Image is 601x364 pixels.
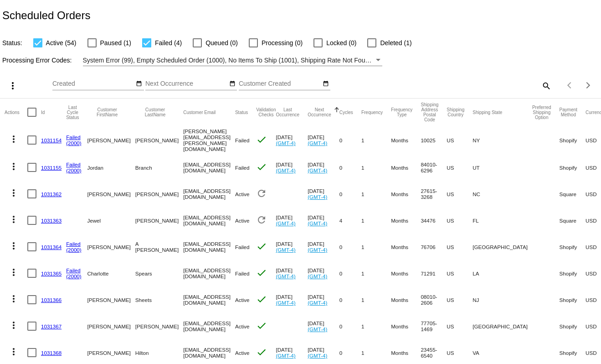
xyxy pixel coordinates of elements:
[560,107,577,117] button: Change sorting for PaymentMethod.Type
[473,207,532,234] mat-cell: FL
[2,9,90,22] h2: Scheduled Orders
[339,286,361,313] mat-cell: 0
[66,140,82,146] a: (2000)
[421,126,447,154] mat-cell: 10025
[2,57,72,64] span: Processing Error Codes:
[579,76,597,94] button: Next page
[391,313,421,339] mat-cell: Months
[256,241,267,252] mat-icon: check
[339,154,361,181] mat-cell: 0
[256,188,267,199] mat-icon: refresh
[339,109,353,115] button: Change sorting for Cycles
[135,207,183,234] mat-cell: [PERSON_NAME]
[135,154,183,181] mat-cell: Branch
[308,260,339,286] mat-cell: [DATE]
[262,37,303,48] span: Processing (0)
[41,350,62,356] a: 1031368
[473,181,532,207] mat-cell: NC
[560,234,586,260] mat-cell: Shopify
[183,260,235,286] mat-cell: [EMAIL_ADDRESS][DOMAIN_NAME]
[421,234,447,260] mat-cell: 76706
[183,234,235,260] mat-cell: [EMAIL_ADDRESS][DOMAIN_NAME]
[183,154,235,181] mat-cell: [EMAIL_ADDRESS][DOMAIN_NAME]
[135,313,183,339] mat-cell: [PERSON_NAME]
[235,165,250,171] span: Failed
[235,323,250,329] span: Active
[560,207,586,234] mat-cell: Square
[339,126,361,154] mat-cell: 0
[135,126,183,154] mat-cell: [PERSON_NAME]
[41,270,62,276] a: 1031365
[473,260,532,286] mat-cell: LA
[473,126,532,154] mat-cell: NY
[235,109,248,115] button: Change sorting for Status
[87,154,135,181] mat-cell: Jordan
[229,80,236,88] mat-icon: date_range
[235,270,250,276] span: Failed
[540,78,551,93] mat-icon: search
[2,39,22,47] span: Status:
[380,37,411,48] span: Deleted (1)
[361,234,391,260] mat-cell: 1
[339,234,361,260] mat-cell: 0
[276,220,295,226] a: (GMT-4)
[8,346,19,357] mat-icon: more_vert
[339,260,361,286] mat-cell: 0
[256,99,276,126] mat-header-cell: Validation Checks
[135,181,183,207] mat-cell: [PERSON_NAME]
[391,207,421,234] mat-cell: Months
[361,207,391,234] mat-cell: 1
[473,313,532,339] mat-cell: [GEOGRAPHIC_DATA]
[205,37,238,48] span: Queued (0)
[308,194,327,200] a: (GMT-4)
[276,167,295,173] a: (GMT-4)
[560,126,586,154] mat-cell: Shopify
[339,207,361,234] mat-cell: 4
[256,267,267,278] mat-icon: check
[183,207,235,234] mat-cell: [EMAIL_ADDRESS][DOMAIN_NAME]
[276,126,308,154] mat-cell: [DATE]
[447,260,473,286] mat-cell: US
[7,80,18,91] mat-icon: more_vert
[308,126,339,154] mat-cell: [DATE]
[308,273,327,279] a: (GMT-4)
[276,234,308,260] mat-cell: [DATE]
[276,140,295,146] a: (GMT-4)
[87,207,135,234] mat-cell: Jewel
[8,293,19,304] mat-icon: more_vert
[8,320,19,331] mat-icon: more_vert
[66,105,79,120] button: Change sorting for LastProcessingCycleId
[421,181,447,207] mat-cell: 27615-3268
[87,260,135,286] mat-cell: Charlotte
[339,181,361,207] mat-cell: 0
[183,313,235,339] mat-cell: [EMAIL_ADDRESS][DOMAIN_NAME]
[8,134,19,145] mat-icon: more_vert
[5,99,27,126] mat-header-cell: Actions
[41,137,62,143] a: 1031154
[135,260,183,286] mat-cell: Spears
[276,207,308,234] mat-cell: [DATE]
[421,154,447,181] mat-cell: 84010-6296
[276,286,308,313] mat-cell: [DATE]
[391,107,412,117] button: Change sorting for FrequencyType
[256,214,267,225] mat-icon: refresh
[41,109,45,115] button: Change sorting for Id
[421,286,447,313] mat-cell: 08010-2606
[447,234,473,260] mat-cell: US
[87,234,135,260] mat-cell: [PERSON_NAME]
[8,214,19,225] mat-icon: more_vert
[323,80,329,88] mat-icon: date_range
[235,297,250,303] span: Active
[473,109,502,115] button: Change sorting for ShippingState
[308,220,327,226] a: (GMT-4)
[391,286,421,313] mat-cell: Months
[8,240,19,251] mat-icon: more_vert
[361,260,391,286] mat-cell: 1
[41,191,62,197] a: 1031362
[473,234,532,260] mat-cell: [GEOGRAPHIC_DATA]
[41,218,62,224] a: 1031363
[235,191,250,197] span: Active
[447,107,464,117] button: Change sorting for ShippingCountry
[155,37,182,48] span: Failed (4)
[66,167,82,173] a: (2000)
